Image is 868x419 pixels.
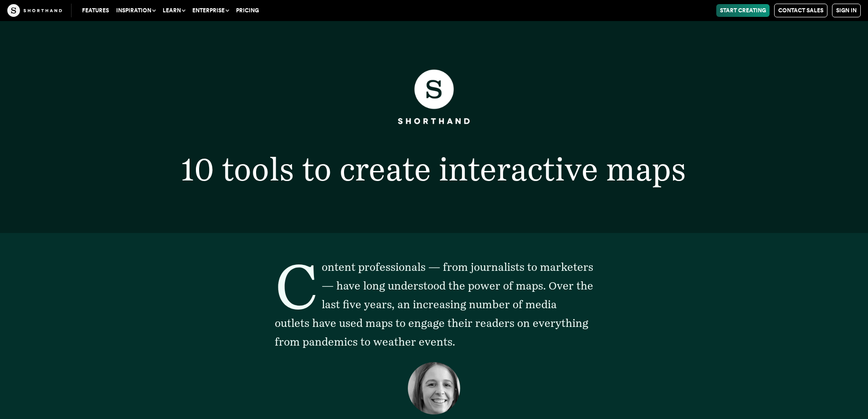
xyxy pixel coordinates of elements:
[774,4,827,17] a: Contact Sales
[716,4,770,17] a: Start Creating
[7,4,62,17] img: The Craft
[78,4,113,17] a: Features
[138,154,730,186] h1: 10 tools to create interactive maps
[232,4,262,17] a: Pricing
[832,4,861,17] a: Sign in
[275,260,593,348] span: Content professionals — from journalists to marketers — have long understood the power of maps. O...
[113,4,159,17] button: Inspiration
[159,4,189,17] button: Learn
[189,4,232,17] button: Enterprise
